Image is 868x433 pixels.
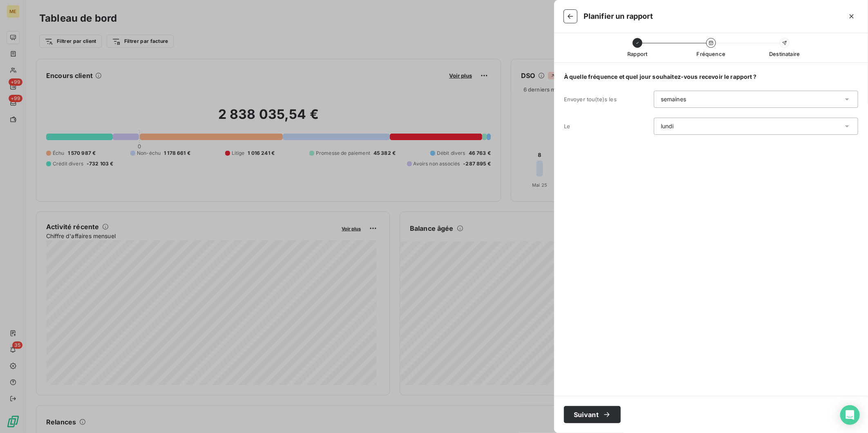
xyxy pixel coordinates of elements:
div: Open Intercom Messenger [840,405,860,425]
button: Suivant [564,406,621,423]
h5: Planifier un rapport [584,11,653,22]
span: Envoyer tou(te)s les [564,96,617,103]
div: semaines [661,95,686,103]
span: Destinataire [770,51,800,57]
div: lundi [661,122,674,130]
span: Le [564,123,570,129]
span: À quelle fréquence et quel jour souhaitez-vous recevoir le rapport ? [564,73,858,81]
span: Fréquence [697,51,725,57]
span: Rapport [627,51,647,57]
